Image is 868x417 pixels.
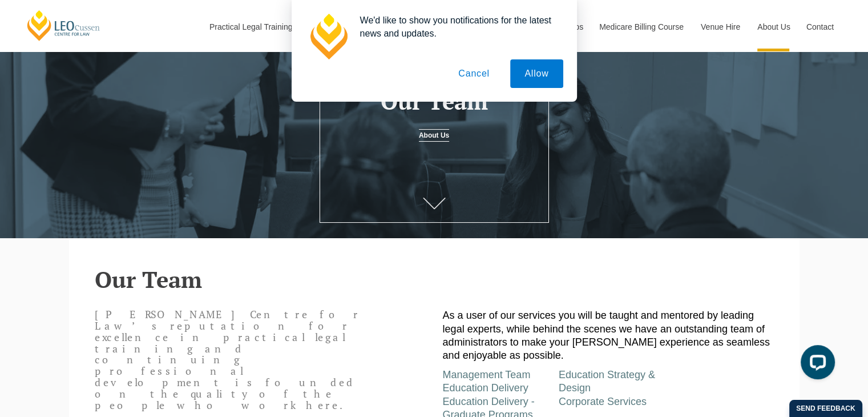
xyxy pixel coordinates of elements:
[444,59,504,88] button: Cancel
[510,59,563,88] button: Allow
[351,14,563,40] div: We'd like to show you notifications for the latest news and updates.
[792,340,839,388] iframe: LiveChat chat widget
[443,369,531,380] a: Management Team
[443,382,528,394] a: Education Delivery
[559,396,647,407] a: Corporate Services
[95,309,368,411] p: [PERSON_NAME] Centre for Law’s reputation for excellence in practical legal training and continui...
[559,369,655,394] a: Education Strategy & Design
[330,89,538,114] h1: Our Team
[443,309,774,363] p: As a user of our services you will be taught and mentored by leading legal experts, while behind ...
[305,14,351,59] img: notification icon
[419,129,449,142] a: About Us
[95,267,774,292] h2: Our Team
